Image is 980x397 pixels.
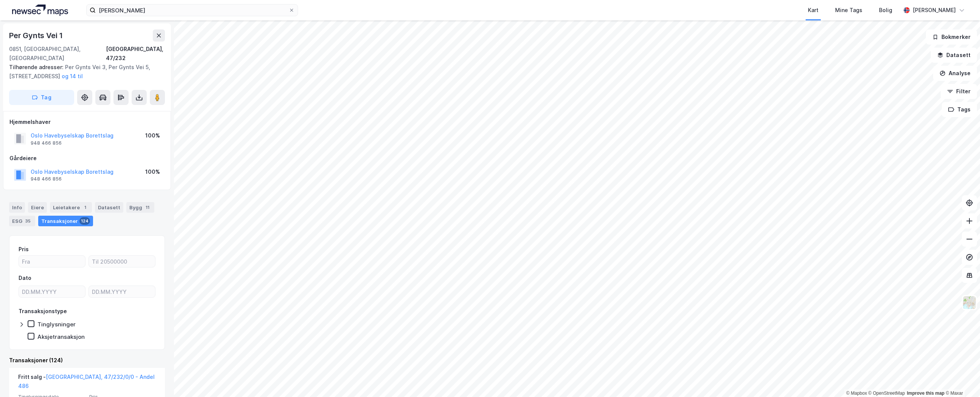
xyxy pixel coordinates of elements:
[835,6,862,15] div: Mine Tags
[38,216,93,226] div: Transaksjoner
[926,29,977,45] button: Bokmerker
[868,391,905,396] a: OpenStreetMap
[9,90,74,105] button: Tag
[9,63,159,81] div: Per Gynts Vei 3, Per Gynts Vei 5, [STREET_ADDRESS]
[808,6,818,15] div: Kart
[9,356,165,365] div: Transaksjoner (124)
[144,204,151,211] div: 11
[28,202,47,213] div: Eiere
[941,84,977,99] button: Filter
[19,245,29,254] div: Pris
[19,307,67,316] div: Transaksjonstype
[9,64,65,70] span: Tilhørende adresser:
[31,140,62,146] div: 948 466 856
[9,45,106,63] div: 0851, [GEOGRAPHIC_DATA], [GEOGRAPHIC_DATA]
[9,216,35,226] div: ESG
[89,256,155,267] input: Til 20500000
[96,5,289,16] input: Søk på adresse, matrikkel, gårdeiere, leietakere eller personer
[942,102,977,117] button: Tags
[913,6,956,15] div: [PERSON_NAME]
[846,391,867,396] a: Mapbox
[19,273,31,283] div: Dato
[942,361,980,397] iframe: Chat Widget
[879,6,892,15] div: Bolig
[126,202,154,213] div: Bygg
[931,48,977,63] button: Datasett
[907,391,944,396] a: Improve this map
[31,176,62,182] div: 948 466 856
[9,117,165,127] div: Hjemmelshaver
[12,5,68,16] img: logo.a4113a55bc3d86da70a041830d287a7e.svg
[9,154,165,163] div: Gårdeiere
[37,333,85,340] div: Aksjetransaksjon
[145,167,160,176] div: 100%
[89,286,155,297] input: DD.MM.YYYY
[18,372,156,394] div: Fritt salg -
[19,256,85,267] input: Fra
[37,321,76,328] div: Tinglysninger
[81,204,89,211] div: 1
[9,29,64,42] div: Per Gynts Vei 1
[79,217,90,225] div: 124
[9,202,25,213] div: Info
[18,374,155,389] a: [GEOGRAPHIC_DATA], 47/232/0/0 - Andel 486
[942,361,980,397] div: Kontrollprogram for chat
[50,202,92,213] div: Leietakere
[95,202,123,213] div: Datasett
[145,131,160,140] div: 100%
[24,217,32,225] div: 35
[106,45,165,63] div: [GEOGRAPHIC_DATA], 47/232
[962,295,977,310] img: Z
[933,66,977,81] button: Analyse
[19,286,85,297] input: DD.MM.YYYY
